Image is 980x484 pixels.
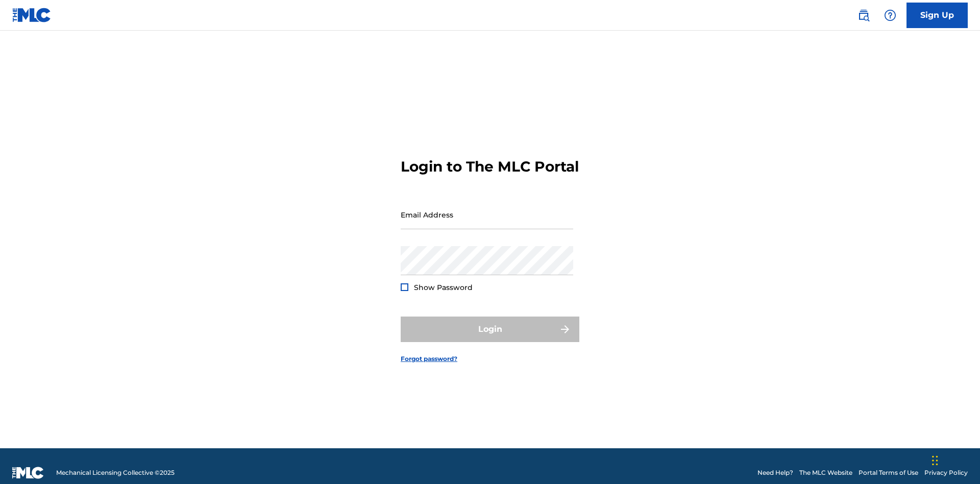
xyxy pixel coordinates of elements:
[401,354,457,364] a: Forgot password?
[757,468,793,477] a: Need Help?
[880,5,900,26] div: Help
[859,468,918,477] a: Portal Terms of Use
[929,435,980,484] iframe: Chat Widget
[414,283,473,292] span: Show Password
[401,158,579,176] h3: Login to The MLC Portal
[853,5,874,26] a: Public Search
[56,468,175,477] span: Mechanical Licensing Collective © 2025
[12,467,44,479] img: logo
[884,9,896,21] img: help
[932,445,938,476] div: Drag
[12,8,52,22] img: MLC Logo
[857,9,870,21] img: search
[924,468,968,477] a: Privacy Policy
[906,3,968,28] a: Sign Up
[799,468,852,477] a: The MLC Website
